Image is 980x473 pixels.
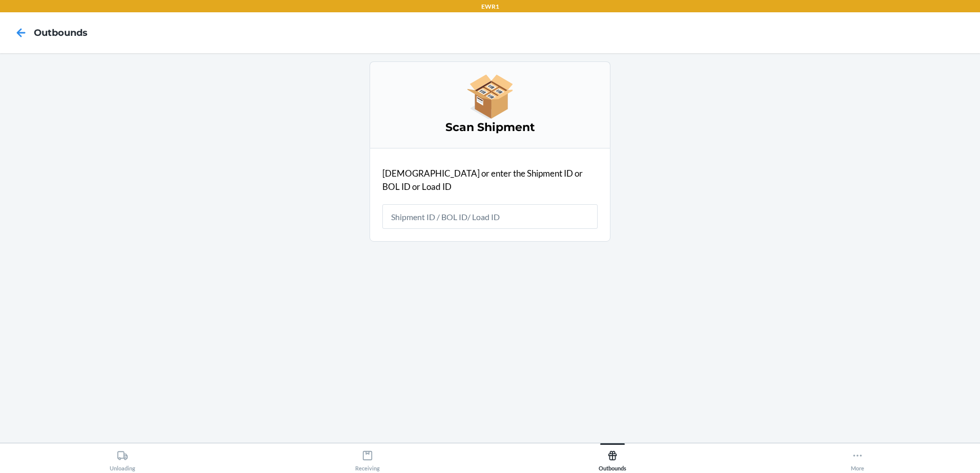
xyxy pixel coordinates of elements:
[735,443,980,471] button: More
[481,2,499,11] p: EWR1
[110,446,135,471] div: Unloading
[599,446,626,471] div: Outbounds
[851,446,864,471] div: More
[34,26,88,39] h4: Outbounds
[382,119,598,136] h3: Scan Shipment
[382,167,598,193] p: [DEMOGRAPHIC_DATA] or enter the Shipment ID or BOL ID or Load ID
[245,443,490,471] button: Receiving
[355,446,380,471] div: Receiving
[382,204,598,229] input: Shipment ID / BOL ID/ Load ID
[490,443,735,471] button: Outbounds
